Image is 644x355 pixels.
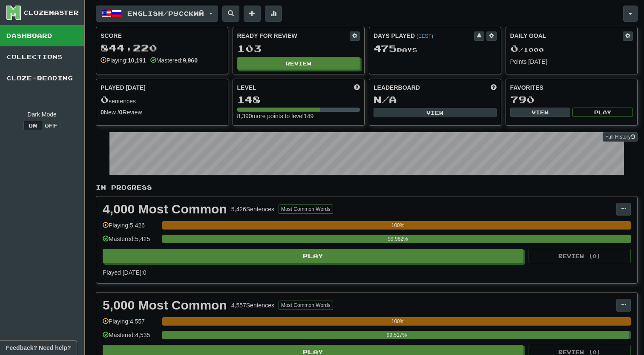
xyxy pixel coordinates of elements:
strong: 0 [101,109,104,116]
div: 100% [165,317,631,326]
div: Clozemaster [23,9,79,17]
span: 475 [374,43,397,54]
button: Play [103,249,523,263]
div: 5,426 Sentences [231,205,274,213]
div: Playing: 4,557 [103,317,158,331]
a: Full History [603,132,638,142]
button: Most Common Words [279,204,333,214]
div: Mastered: 5,425 [103,235,158,249]
div: 103 [237,43,360,54]
div: Points [DATE] [510,57,633,66]
div: 148 [237,94,360,105]
span: Score more points to level up [354,83,360,92]
strong: 10,191 [128,57,146,64]
div: 790 [510,94,633,105]
div: 4,557 Sentences [231,301,274,310]
div: 8,390 more points to level 149 [237,112,360,120]
div: 4,000 Most Common [103,203,227,216]
span: English / Русский [127,10,204,17]
span: Level [237,83,256,92]
strong: 9,960 [183,57,198,64]
div: 99.517% [165,331,628,339]
div: Mastered: [150,56,198,65]
div: 100% [165,221,631,230]
strong: 0 [119,109,123,116]
span: N/A [374,94,397,105]
div: Dark Mode [6,110,78,119]
button: English/Русский [96,6,218,22]
div: Day s [374,43,497,54]
div: sentences [101,94,224,105]
button: Review (0) [529,249,631,263]
a: (EEST) [417,33,433,39]
button: On [23,121,42,130]
span: / 1000 [510,46,544,54]
button: Play [572,108,633,117]
div: Mastered: 4,535 [103,331,158,345]
button: Add sentence to collection [244,6,261,22]
div: Ready for Review [237,31,350,40]
button: View [510,108,571,117]
div: Favorites [510,83,633,92]
button: View [374,108,497,117]
span: Played [DATE] [101,83,146,92]
div: New / Review [101,108,224,116]
div: 99.982% [165,235,631,243]
div: 844,220 [101,43,224,53]
div: Playing: [101,56,146,65]
button: Most Common Words [279,301,333,310]
span: 0 [510,43,518,54]
span: Leaderboard [374,83,420,92]
button: Search sentences [222,6,239,22]
div: Score [101,31,224,40]
p: In Progress [96,183,638,192]
button: Off [42,121,60,130]
button: More stats [265,6,282,22]
span: Open feedback widget [6,344,71,352]
span: 0 [101,94,109,105]
span: This week in points, UTC [491,83,497,92]
div: Playing: 5,426 [103,221,158,235]
div: Days Played [374,31,474,40]
button: Review [237,57,360,70]
span: Played [DATE]: 0 [103,269,146,276]
div: Daily Goal [510,31,623,41]
div: 5,000 Most Common [103,299,227,312]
